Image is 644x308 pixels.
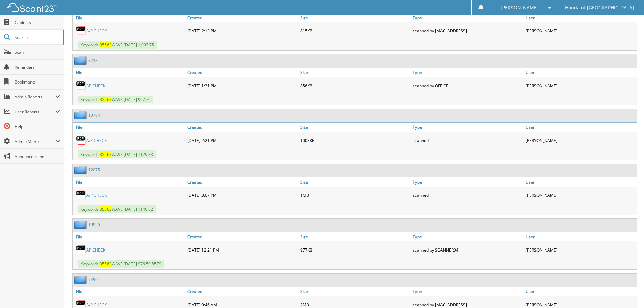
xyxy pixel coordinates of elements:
[186,24,299,38] div: [DATE] 2:13 PM
[88,167,100,173] a: 12075
[15,20,60,25] span: Cabinets
[15,153,60,159] span: Announcements
[100,42,112,48] span: 35563
[299,24,411,38] div: 815KB
[411,232,524,241] a: Type
[76,245,86,255] img: PDF.png
[186,177,299,187] a: Created
[186,232,299,241] a: Created
[86,302,107,308] a: A/P CHECK
[186,287,299,296] a: Created
[78,96,153,103] span: Keywords: WAVE [DATE] 967.76
[524,13,637,22] a: User
[299,287,411,296] a: Size
[86,247,105,253] a: AP CHECK
[299,68,411,77] a: Size
[411,134,524,147] div: scanned
[299,232,411,241] a: Size
[186,134,299,147] div: [DATE] 2:21 PM
[299,188,411,202] div: 1MB
[524,79,637,92] div: [PERSON_NAME]
[15,109,55,115] span: User Reports
[86,28,107,34] a: A/P CHECK
[186,123,299,132] a: Created
[76,135,86,145] img: PDF.png
[524,243,637,257] div: [PERSON_NAME]
[186,13,299,22] a: Created
[524,123,637,132] a: User
[100,206,112,212] span: 35563
[15,34,59,40] span: Search
[610,276,644,308] iframe: Chat Widget
[74,275,88,284] img: folder2.png
[78,260,164,268] span: Keywords: WAVE [DATE] 976.59 8579
[411,24,524,38] div: scanned by [MAC_ADDRESS]
[86,192,107,198] a: A/P CHECK
[186,79,299,92] div: [DATE] 1:31 PM
[411,123,524,132] a: Type
[74,56,88,65] img: folder2.png
[88,222,100,228] a: 10956
[74,111,88,119] img: folder2.png
[73,177,186,187] a: File
[186,188,299,202] div: [DATE] 3:07 PM
[15,64,60,70] span: Reminders
[73,287,186,296] a: File
[15,79,60,85] span: Bookmarks
[411,243,524,257] div: scanned by SCANNER04
[299,123,411,132] a: Size
[76,26,86,36] img: PDF.png
[524,232,637,241] a: User
[186,68,299,77] a: Created
[73,68,186,77] a: File
[73,123,186,132] a: File
[15,124,60,129] span: Help
[7,3,57,12] img: scan123-logo-white.svg
[299,177,411,187] a: Size
[299,13,411,22] a: Size
[15,49,60,55] span: Scan
[524,24,637,38] div: [PERSON_NAME]
[411,13,524,22] a: Type
[100,261,112,267] span: 35563
[299,79,411,92] div: 856KB
[524,177,637,187] a: User
[299,243,411,257] div: 977KB
[524,188,637,202] div: [PERSON_NAME]
[73,13,186,22] a: File
[78,41,157,49] span: Keywords: WAVE [DATE] 1,003.75
[501,6,539,10] span: [PERSON_NAME]
[411,188,524,202] div: scanned
[88,277,98,282] a: 7490
[411,287,524,296] a: Type
[299,134,411,147] div: 1003KB
[74,166,88,174] img: folder2.png
[78,205,156,213] span: Keywords: WAVE [DATE] 1146.82
[411,68,524,77] a: Type
[88,57,98,63] a: 8233
[411,177,524,187] a: Type
[524,68,637,77] a: User
[76,190,86,200] img: PDF.png
[524,134,637,147] div: [PERSON_NAME]
[411,79,524,92] div: scanned by OFFICE
[76,80,86,91] img: PDF.png
[100,151,112,157] span: 35563
[100,97,112,102] span: 35563
[186,243,299,257] div: [DATE] 12:21 PM
[524,287,637,296] a: User
[74,220,88,229] img: folder2.png
[78,150,156,158] span: Keywords: WAVE [DATE] 1129.33
[565,6,634,10] span: Honda of [GEOGRAPHIC_DATA]
[15,139,55,144] span: Admin Menu
[88,112,100,118] a: 10764
[15,94,55,100] span: Admin Reports
[73,232,186,241] a: File
[86,138,107,143] a: A/P CHECK
[86,83,105,89] a: AP CHECK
